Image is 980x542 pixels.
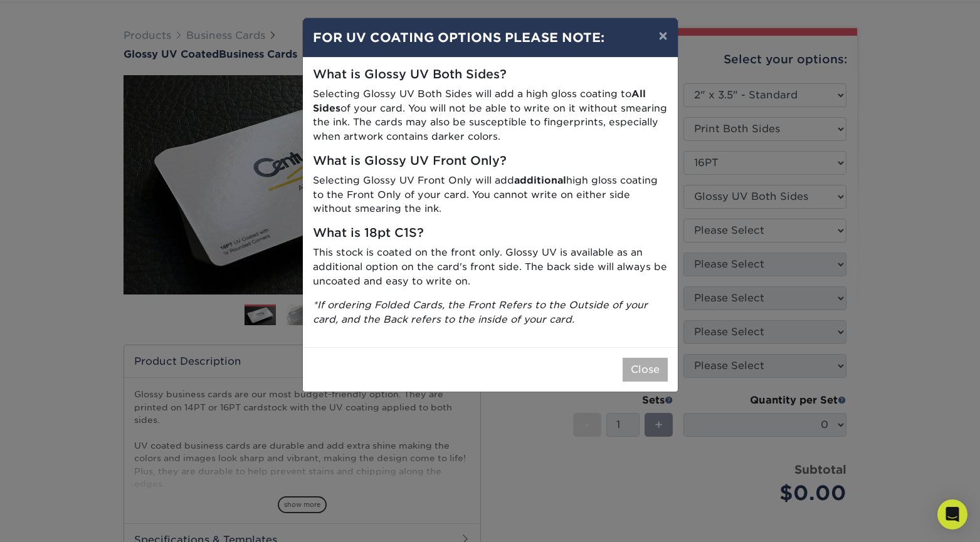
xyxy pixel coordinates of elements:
i: *If ordering Folded Cards, the Front Refers to the Outside of your card, and the Back refers to t... [313,299,648,325]
p: Selecting Glossy UV Front Only will add high gloss coating to the Front Only of your card. You ca... [313,174,668,216]
strong: All Sides [313,88,646,114]
button: × [648,18,677,53]
h5: What is Glossy UV Front Only? [313,154,668,169]
p: Selecting Glossy UV Both Sides will add a high gloss coating to of your card. You will not be abl... [313,87,668,144]
h5: What is Glossy UV Both Sides? [313,68,668,82]
p: This stock is coated on the front only. Glossy UV is available as an additional option on the car... [313,246,668,288]
strong: additional [514,174,566,186]
div: Open Intercom Messenger [937,499,967,529]
h5: What is 18pt C1S? [313,226,668,241]
button: Close [623,358,668,382]
h4: FOR UV COATING OPTIONS PLEASE NOTE: [313,28,668,47]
